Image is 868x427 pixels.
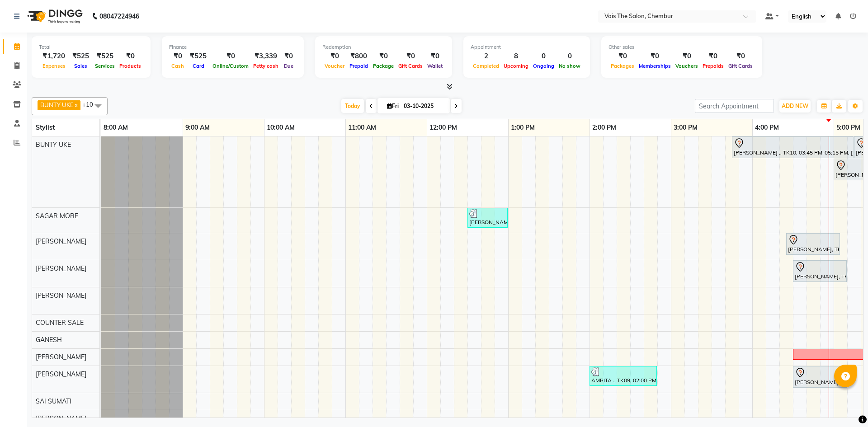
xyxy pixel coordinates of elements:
div: ₹525 [93,51,117,61]
span: Vouchers [673,63,700,69]
div: Redemption [322,43,445,51]
div: ₹0 [117,51,143,61]
span: Memberships [637,63,673,69]
a: 11:00 AM [346,121,378,134]
span: SAGAR MORE [36,212,78,220]
div: [PERSON_NAME], TK08, 04:30 PM-05:10 PM, MANICURE/PEDICURE & NAILS - Basic Pedicure [794,367,846,386]
a: 10:00 AM [264,121,297,134]
span: Expenses [40,63,68,69]
span: Completed [471,63,501,69]
span: [PERSON_NAME] [36,237,86,245]
span: Products [117,63,143,69]
span: +10 [82,101,100,108]
span: Sales [72,63,90,69]
span: Fri [385,103,401,109]
a: 3:00 PM [671,121,700,134]
span: Upcoming [501,63,531,69]
div: ₹0 [726,51,755,61]
div: [PERSON_NAME] ., TK10, 03:45 PM-05:15 PM, [DEMOGRAPHIC_DATA] Hair - Roots Touch Up [733,138,853,157]
div: ₹0 [673,51,700,61]
div: ₹0 [609,51,637,61]
span: Stylist [36,123,55,131]
span: ADD NEW [782,103,808,109]
div: ₹800 [347,51,371,61]
div: Other sales [609,43,755,51]
a: 1:00 PM [509,121,537,134]
span: Prepaid [347,63,370,69]
span: Gift Cards [726,63,755,69]
a: 2:00 PM [590,121,618,134]
b: 08047224946 [99,4,139,29]
span: [PERSON_NAME] [36,264,86,272]
div: ₹1,720 [39,51,69,61]
div: [PERSON_NAME], TK07, 04:25 PM-05:05 PM, [DEMOGRAPHIC_DATA] Hair - Haircut - Sr.Stylist [787,235,839,253]
div: [PERSON_NAME], TK02, 12:30 PM-01:00 PM, [DEMOGRAPHIC_DATA] Hair - Wash & Blastdry [468,209,507,226]
span: Wallet [425,63,445,69]
span: SAI SUMATI [36,397,71,405]
a: 4:00 PM [753,121,781,134]
div: [PERSON_NAME], TK08, 04:30 PM-05:10 PM, MANICURE/PEDICURE & NAILS - Basic Manicure [794,262,846,281]
div: ₹0 [281,51,297,61]
div: ₹0 [396,51,425,61]
span: [PERSON_NAME] [36,291,86,300]
div: AMRITA ., TK09, 02:00 PM-02:50 PM, MANICURE/PEDICURE & NAILS - Gel Polish Removal,MANICURE/PEDICU... [590,367,656,385]
span: BUNTY UKE [40,101,74,108]
div: Finance [169,43,297,51]
span: Today [341,99,364,113]
a: 5:00 PM [834,121,863,134]
div: ₹3,339 [251,51,281,61]
button: ADD NEW [779,100,811,113]
iframe: chat widget [830,391,859,418]
span: [PERSON_NAME] [36,414,86,422]
span: Gift Cards [396,63,425,69]
span: No show [557,63,583,69]
div: Total [39,43,143,51]
span: COUNTER SALE [36,319,84,327]
div: ₹0 [322,51,347,61]
div: ₹0 [210,51,251,61]
span: Ongoing [531,63,557,69]
div: 0 [557,51,583,61]
div: Appointment [471,43,583,51]
span: Cash [169,63,186,69]
div: ₹0 [169,51,186,61]
span: GANESH [36,336,62,344]
span: Due [282,63,296,69]
span: Petty cash [251,63,281,69]
img: logo [23,4,85,29]
span: [PERSON_NAME] [36,370,86,378]
div: ₹0 [700,51,726,61]
a: 9:00 AM [183,121,212,134]
div: ₹0 [371,51,396,61]
div: 2 [471,51,501,61]
a: x [74,101,78,108]
span: Prepaids [700,63,726,69]
span: BUNTY UKE [36,141,71,149]
input: Search Appointment [695,99,774,113]
a: 12:00 PM [427,121,459,134]
span: Packages [609,63,637,69]
a: 8:00 AM [101,121,130,134]
span: Online/Custom [210,63,251,69]
input: 2025-10-03 [401,99,446,113]
span: Voucher [322,63,347,69]
span: Package [371,63,396,69]
div: 0 [531,51,557,61]
span: [PERSON_NAME] [36,353,86,361]
span: Card [190,63,207,69]
div: ₹0 [425,51,445,61]
div: ₹525 [186,51,210,61]
div: ₹0 [637,51,673,61]
div: 8 [501,51,531,61]
div: ₹525 [69,51,93,61]
span: Services [93,63,117,69]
